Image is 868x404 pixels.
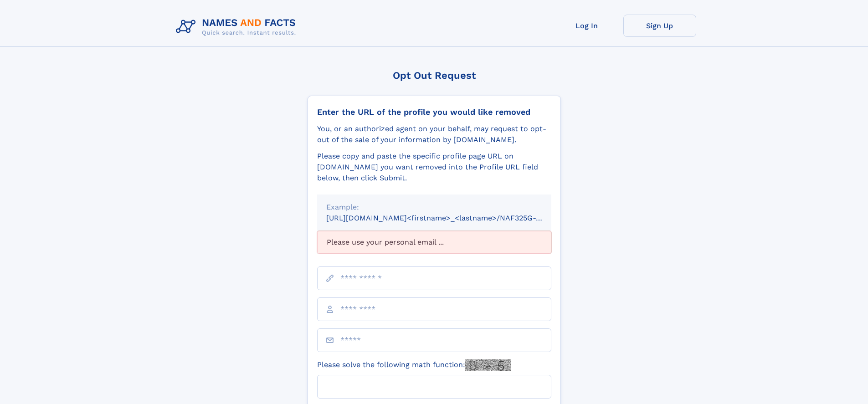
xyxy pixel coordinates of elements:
div: Please copy and paste the specific profile page URL on [DOMAIN_NAME] you want removed into the Pr... [317,151,551,184]
div: Please use your personal email ... [317,231,551,254]
a: Sign Up [623,15,696,37]
img: Logo Names and Facts [172,15,303,39]
div: You, or an authorized agent on your behalf, may request to opt-out of the sale of your informatio... [317,123,551,145]
label: Please solve the following math function: [317,359,511,371]
a: Log In [550,15,623,37]
div: Enter the URL of the profile you would like removed [317,107,551,117]
div: Opt Out Request [308,70,561,81]
div: Example: [326,202,542,213]
small: [URL][DOMAIN_NAME]<firstname>_<lastname>/NAF325G-xxxxxxxx [326,214,569,222]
